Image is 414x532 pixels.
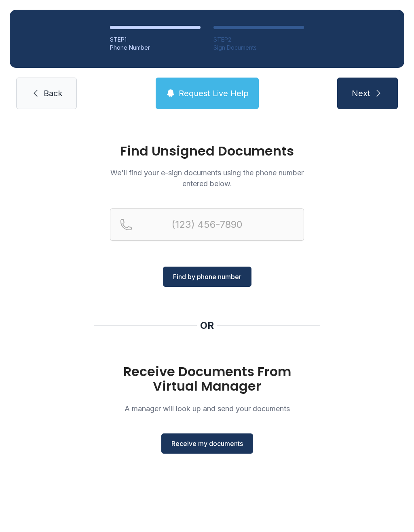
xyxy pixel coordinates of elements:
div: Sign Documents [213,44,304,52]
div: Phone Number [110,44,201,52]
span: Request Live Help [179,88,249,99]
input: Reservation phone number [110,208,304,241]
span: Next [352,88,370,99]
span: Find by phone number [173,272,241,282]
div: STEP 1 [110,36,201,44]
div: OR [200,319,214,332]
span: Back [44,88,62,99]
span: Receive my documents [171,439,243,448]
h1: Find Unsigned Documents [110,145,304,158]
div: STEP 2 [213,36,304,44]
h1: Receive Documents From Virtual Manager [110,364,304,393]
p: A manager will look up and send your documents [110,403,304,414]
p: We'll find your e-sign documents using the phone number entered below. [110,167,304,189]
